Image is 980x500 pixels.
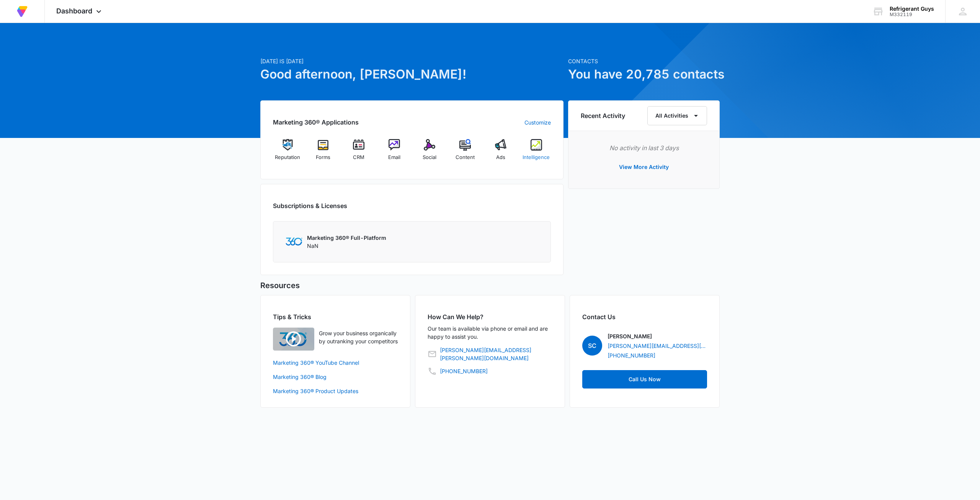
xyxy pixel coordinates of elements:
[15,5,29,18] img: Volusion
[582,370,707,389] a: Call Us Now
[307,234,386,250] div: NaN
[611,158,676,176] button: View More Activity
[456,154,475,161] span: Content
[273,201,347,210] h2: Subscriptions & Licenses
[260,65,563,84] h1: Good afternoon, [PERSON_NAME]!
[568,57,720,65] p: Contacts
[275,154,300,161] span: Reputation
[319,329,398,345] p: Grow your business organically by outranking your competitors
[273,139,302,167] a: Reputation
[344,139,374,167] a: CRM
[307,234,386,242] p: Marketing 360® Full-Platform
[273,328,314,351] img: Quick Overview Video
[524,118,551,126] a: Customize
[647,106,707,125] button: All Activities
[486,139,516,167] a: Ads
[581,111,625,120] h6: Recent Activity
[582,312,707,321] h2: Contact Us
[379,139,409,167] a: Email
[581,143,707,152] p: No activity in last 3 days
[353,154,364,161] span: CRM
[56,7,92,15] span: Dashboard
[428,325,552,341] p: Our team is available via phone or email and are happy to assist you.
[451,139,480,167] a: Content
[388,154,400,161] span: Email
[309,139,338,167] a: Forms
[273,373,398,381] a: Marketing 360® Blog
[523,154,550,161] span: Intelligence
[273,118,359,127] h2: Marketing 360® Applications
[521,139,551,167] a: Intelligence
[273,387,398,395] a: Marketing 360® Product Updates
[582,336,602,356] span: SC
[890,6,934,12] div: account name
[273,312,398,321] h2: Tips & Tricks
[428,312,552,321] h2: How Can We Help?
[496,154,505,161] span: Ads
[608,332,652,340] p: [PERSON_NAME]
[568,65,720,84] h1: You have 20,785 contacts
[423,154,436,161] span: Social
[890,12,934,17] div: account id
[286,238,302,246] img: Marketing 360 Logo
[316,154,330,161] span: Forms
[608,351,655,359] a: [PHONE_NUMBER]
[260,57,563,65] p: [DATE] is [DATE]
[440,346,552,362] a: [PERSON_NAME][EMAIL_ADDRESS][PERSON_NAME][DOMAIN_NAME]
[260,280,720,291] h5: Resources
[608,342,707,350] a: [PERSON_NAME][EMAIL_ADDRESS][PERSON_NAME][DOMAIN_NAME]
[273,359,398,367] a: Marketing 360® YouTube Channel
[415,139,444,167] a: Social
[440,367,488,375] a: [PHONE_NUMBER]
